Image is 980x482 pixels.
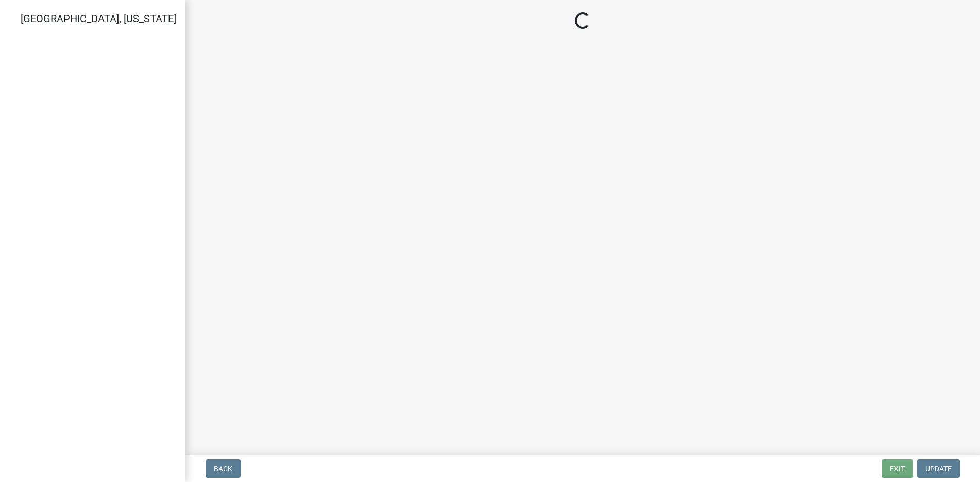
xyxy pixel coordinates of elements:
[925,464,952,473] span: Update
[882,459,913,478] button: Exit
[206,459,241,478] button: Back
[214,464,232,473] span: Back
[21,12,176,25] span: [GEOGRAPHIC_DATA], [US_STATE]
[917,459,960,478] button: Update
